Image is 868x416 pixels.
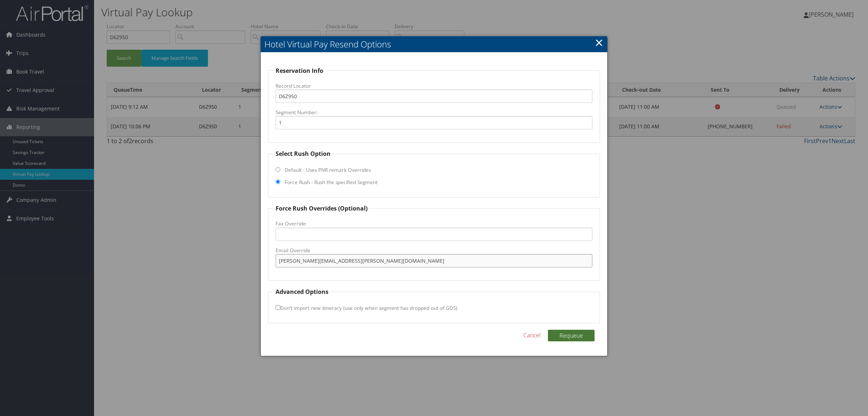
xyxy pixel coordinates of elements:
[276,109,592,116] label: Segment Number:
[276,247,592,254] label: Email Override
[285,166,371,174] label: Default - Uses PNR remark Overrides
[548,330,595,341] button: Requeue
[275,66,324,75] legend: Reservation Info
[523,331,541,340] a: Cancel
[276,82,592,90] label: Record Locator
[276,220,592,227] label: Fax Override:
[285,179,378,186] label: Force Rush - Rush the specified Segment
[275,204,369,213] legend: Force Rush Overrides (Optional)
[275,287,329,296] legend: Advanced Options
[276,301,457,315] label: Don't import new itinerary (use only when segment has dropped out of GDS)
[276,305,280,310] input: Don't import new itinerary (use only when segment has dropped out of GDS)
[261,36,607,52] h2: Hotel Virtual Pay Resend Options
[595,35,603,50] a: Close
[275,149,332,158] legend: Select Rush Option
